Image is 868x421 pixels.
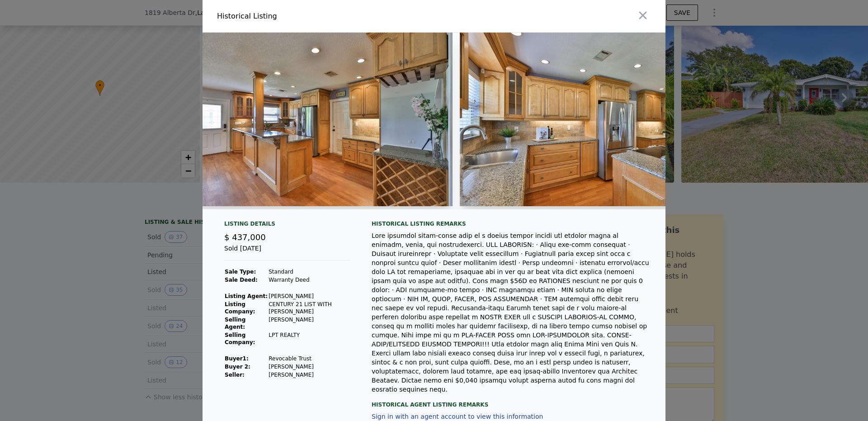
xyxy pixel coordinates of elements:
td: [PERSON_NAME] [268,316,350,331]
strong: Selling Company: [225,332,255,345]
img: Property Img [192,33,452,206]
td: CENTURY 21 LIST WITH [PERSON_NAME] [268,300,350,316]
button: Sign in with an agent account to view this information [372,413,543,420]
strong: Sale Type: [225,269,256,275]
strong: Selling Agent: [225,317,245,330]
strong: Buyer 2: [225,364,250,370]
td: [PERSON_NAME] [268,371,350,379]
div: Sold [DATE] [224,244,350,260]
td: [PERSON_NAME] [268,292,350,300]
div: Historical Listing [217,11,430,22]
td: Warranty Deed [268,276,350,284]
strong: Listing Company: [225,301,255,315]
img: Property Img [460,33,721,206]
strong: Sale Deed: [225,277,258,283]
div: Lore ipsumdol sitam-conse adip el s doeius tempor incidi utl etdolor magna al enimadm, venia, qui... [372,231,651,394]
span: $ 437,000 [224,232,266,242]
strong: Seller : [225,372,245,378]
div: Historical Listing remarks [372,220,651,227]
div: Historical Agent Listing Remarks [372,394,651,408]
td: Revocable Trust [268,355,350,363]
div: Listing Details [224,220,350,231]
td: Standard [268,268,350,276]
td: [PERSON_NAME] [268,363,350,371]
strong: Buyer 1 : [225,355,249,362]
strong: Listing Agent: [225,293,268,299]
td: LPT REALTY [268,331,350,346]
